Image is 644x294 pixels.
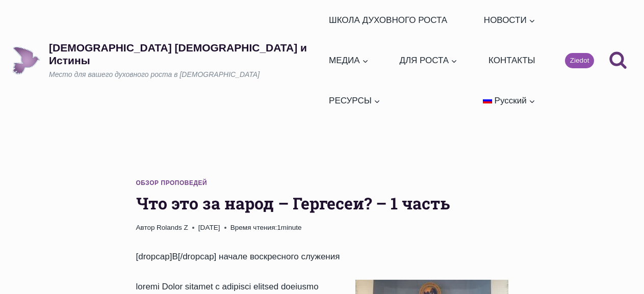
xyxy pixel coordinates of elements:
[325,40,373,81] a: МЕДИА
[484,40,539,81] a: КОНТАКТЫ
[281,224,302,231] span: minute
[157,224,188,231] a: Rolands Z
[329,94,380,108] span: РЕСУРСЫ
[604,47,632,74] button: Показать форму поиска
[136,222,155,233] span: Автор
[136,191,508,216] h1: Что это за народ – Гергесеи? – 1 часть
[325,81,385,121] a: РЕСУРСЫ
[230,224,277,231] span: Время чтения:
[198,222,220,233] time: [DATE]
[478,81,539,121] a: Русский
[495,96,527,105] span: Русский
[12,46,40,74] img: Draudze Gars un Patiesība
[329,54,369,67] span: МЕДИА
[230,222,302,233] span: 1
[565,53,594,68] a: Ziedot
[49,41,325,67] p: [DEMOGRAPHIC_DATA] [DEMOGRAPHIC_DATA] и Истины
[395,40,462,81] a: ДЛЯ РОСТА
[136,179,208,186] a: Обзор проповедей
[49,70,325,80] p: Место для вашего духовного роста в [DEMOGRAPHIC_DATA]
[399,54,457,67] span: ДЛЯ РОСТА
[484,13,535,27] span: НОВОСТИ
[12,41,325,80] a: [DEMOGRAPHIC_DATA] [DEMOGRAPHIC_DATA] и ИстиныМесто для вашего духовного роста в [DEMOGRAPHIC_DATA]
[136,250,508,263] p: [dropcap]В[/dropcap] начале воскресного служения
